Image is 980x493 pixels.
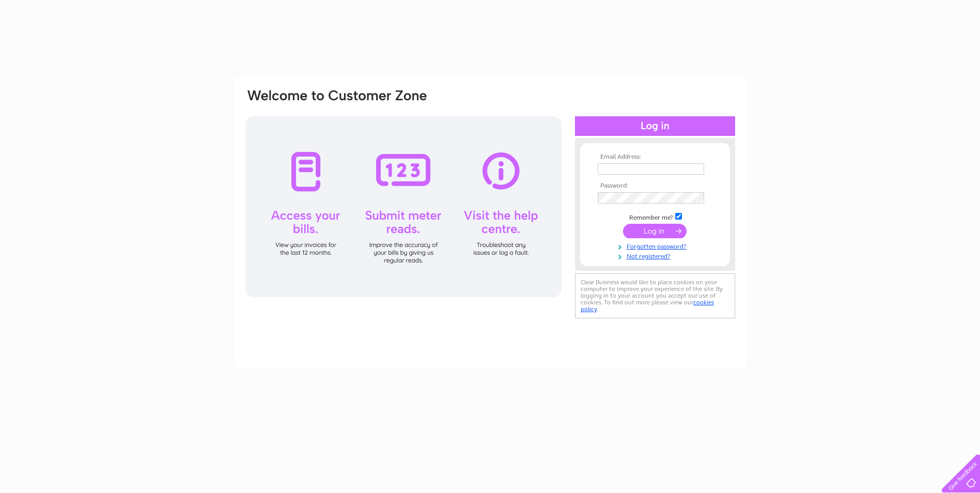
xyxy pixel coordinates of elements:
[623,224,687,238] input: Submit
[575,273,735,318] div: Clear Business would like to place cookies on your computer to improve your experience of the sit...
[598,251,715,260] a: Not registered?
[581,299,714,313] a: cookies policy
[595,211,715,222] td: Remember me?
[595,153,715,161] th: Email Address:
[598,241,715,251] a: Forgotten password?
[595,182,715,190] th: Password:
